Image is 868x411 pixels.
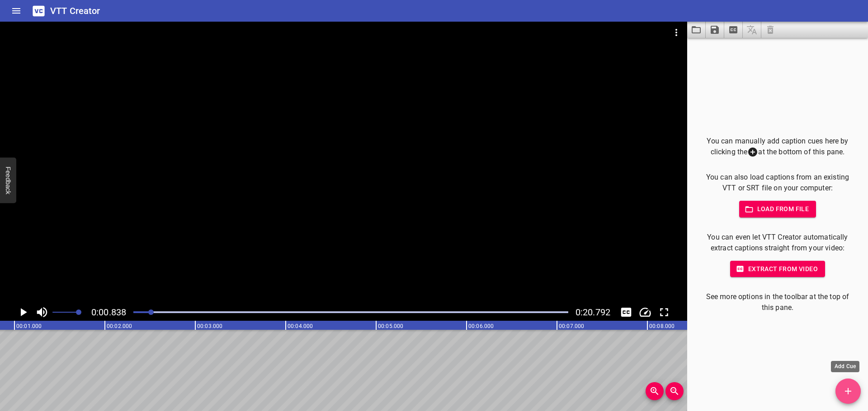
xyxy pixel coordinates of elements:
svg: Extract captions from video [728,24,739,35]
text: 00:04.000 [288,323,313,329]
button: Zoom Out [665,382,684,400]
div: Toggle Full Screen [656,304,673,321]
text: 00:02.000 [107,323,132,329]
p: You can manually add caption cues here by clicking the at the bottom of this pane. [702,136,854,158]
div: Playback Speed [637,304,654,321]
span: 0:00.838 [91,307,126,318]
text: 00:08.000 [649,323,675,329]
svg: Save captions to file [709,24,720,35]
h6: VTT Creator [50,4,100,18]
span: Load from file [746,203,809,215]
span: Set video volume [76,309,81,315]
button: Save captions to file [706,22,724,38]
text: 00:01.000 [16,323,42,329]
text: 00:03.000 [197,323,222,329]
p: You can even let VTT Creator automatically extract captions straight from your video: [702,232,854,254]
button: Extract captions from video [724,22,743,38]
text: 00:07.000 [559,323,584,329]
button: Extract from video [730,261,825,277]
span: Video Duration [576,307,610,318]
button: Zoom In [646,382,664,400]
button: Load captions from file [687,22,706,38]
button: Add Cue [835,379,861,404]
div: Play progress [133,311,568,313]
p: See more options in the toolbar at the top of this pane. [702,291,854,313]
button: Toggle captions [618,304,635,321]
button: Load from file [739,201,816,217]
button: Play/Pause [14,304,32,321]
button: Toggle fullscreen [656,304,673,321]
svg: Load captions from file [691,24,702,35]
text: 00:06.000 [468,323,494,329]
text: 00:05.000 [378,323,403,329]
span: Extract from video [737,263,818,275]
button: Change Playback Speed [637,304,654,321]
div: Hide/Show Captions [618,304,635,321]
button: Video Options [665,22,687,43]
span: Add some captions below, then you can translate them. [743,22,761,38]
p: You can also load captions from an existing VTT or SRT file on your computer: [702,172,854,194]
button: Toggle mute [33,304,51,321]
